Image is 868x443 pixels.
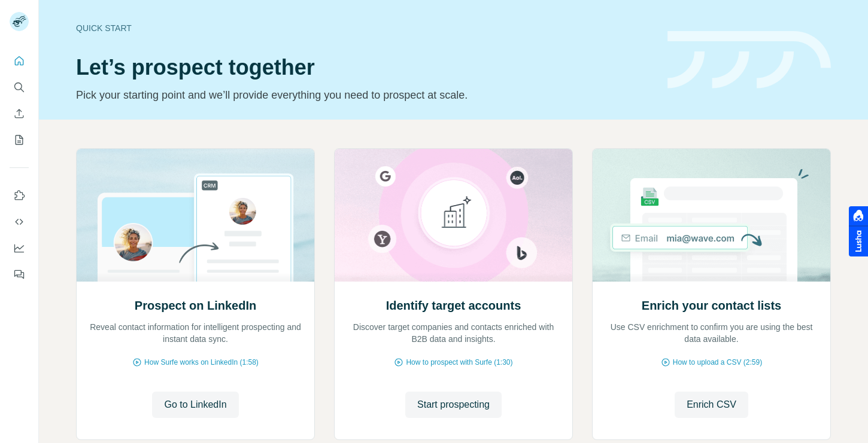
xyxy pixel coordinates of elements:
h2: Enrich your contact lists [642,297,781,314]
button: Use Surfe on LinkedIn [10,185,29,206]
p: Reveal contact information for intelligent prospecting and instant data sync. [89,321,302,345]
button: Start prospecting [405,392,502,418]
h1: Let’s prospect together [76,56,653,80]
p: Discover target companies and contacts enriched with B2B data and insights. [347,321,560,345]
button: Quick start [10,50,29,72]
button: Enrich CSV [675,392,748,418]
span: How Surfe works on LinkedIn (1:58) [144,357,259,368]
span: How to upload a CSV (2:59) [673,357,762,368]
button: Feedback [10,264,29,285]
button: Go to LinkedIn [152,392,238,418]
button: Enrich CSV [10,103,29,124]
p: Use CSV enrichment to confirm you are using the best data available. [605,321,818,345]
span: Start prospecting [417,398,490,412]
span: Enrich CSV [687,398,736,412]
h2: Prospect on LinkedIn [135,297,256,314]
button: Search [10,77,29,98]
button: My lists [10,129,29,151]
h2: Identify target accounts [386,297,521,314]
img: Identify target accounts [334,149,573,282]
span: How to prospect with Surfe (1:30) [406,357,512,368]
span: Go to LinkedIn [164,398,226,412]
img: Enrich your contact lists [592,149,831,282]
p: Pick your starting point and we’ll provide everything you need to prospect at scale. [76,87,653,103]
button: Dashboard [10,237,29,259]
img: Prospect on LinkedIn [76,149,315,282]
div: Quick start [76,22,653,34]
img: banner [667,31,831,89]
button: Use Surfe API [10,211,29,233]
